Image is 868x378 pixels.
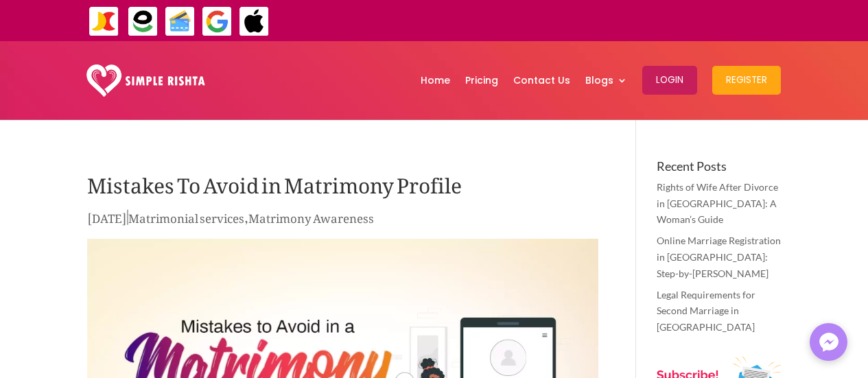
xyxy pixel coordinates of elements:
img: EasyPaisa-icon [128,6,159,37]
p: | , [87,208,598,235]
button: Login [642,66,697,95]
h4: Recent Posts [657,160,781,179]
img: Credit Cards [165,6,196,37]
span: [DATE] [87,201,127,230]
a: Pricing [465,45,498,116]
a: Register [712,45,781,116]
a: Legal Requirements for Second Marriage in [GEOGRAPHIC_DATA] [657,289,755,333]
h1: Mistakes To Avoid in Matrimony Profile [87,160,598,208]
a: Online Marriage Registration in [GEOGRAPHIC_DATA]: Step-by-[PERSON_NAME] [657,235,781,279]
a: Matrimony Awareness [248,201,374,230]
a: Login [642,45,697,116]
img: Messenger [815,329,843,356]
img: GooglePay-icon [202,6,233,37]
a: Blogs [585,45,627,116]
img: JazzCash-icon [89,6,119,37]
a: Rights of Wife After Divorce in [GEOGRAPHIC_DATA]: A Woman’s Guide [657,181,778,226]
a: Contact Us [513,45,570,116]
button: Register [712,66,781,95]
img: ApplePay-icon [239,6,270,37]
a: Matrimonial services [128,201,244,230]
a: Home [421,45,450,116]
